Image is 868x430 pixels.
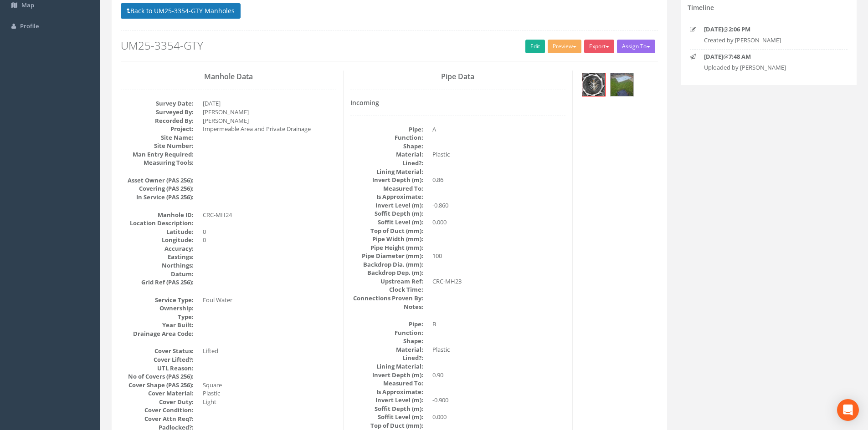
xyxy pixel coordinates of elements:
dt: Lining Material: [350,362,423,371]
dt: Site Number: [121,142,194,150]
span: Map [21,1,34,9]
dt: Invert Level (m): [350,396,423,405]
dt: UTL Reason: [121,364,194,373]
dt: Ownership: [121,304,194,313]
strong: [DATE] [704,52,723,61]
dt: Eastings: [121,253,194,261]
dt: Clock Time: [350,285,423,294]
dd: [PERSON_NAME] [203,116,336,125]
dt: Longitude: [121,236,194,244]
dt: Connections Proven By: [350,294,423,303]
dt: Pipe Width (mm): [350,235,423,243]
dd: 0.000 [432,218,566,227]
dt: No of Covers (PAS 256): [121,372,194,381]
dt: Notes: [350,303,423,311]
dt: Measuring Tools: [121,158,194,167]
dd: -0.900 [432,396,566,405]
dd: Foul Water [203,296,336,304]
dt: Measured To: [350,379,423,388]
dd: Plastic [432,345,566,354]
dt: Soffit Depth (m): [350,405,423,413]
dt: Cover Attn Req?: [121,415,194,423]
img: 27cb0c7b-a723-b1ac-1031-423bc20c6199_878039dd-35d3-64f5-3f0a-5178794f3c39_thumb.jpg [582,73,605,96]
dt: Cover Duty: [121,398,194,406]
h2: UM25-3354-GTY [121,40,658,51]
dt: Surveyed By: [121,108,194,116]
strong: [DATE] [704,25,723,33]
dd: Plastic [432,150,566,159]
dd: CRC-MH23 [432,277,566,286]
h3: Pipe Data [350,73,566,81]
h3: Manhole Data [121,73,336,81]
button: Export [584,40,614,53]
dt: Lining Material: [350,167,423,176]
dt: Cover Shape (PAS 256): [121,381,194,390]
dd: Impermeable Area and Private Drainage [203,125,336,133]
img: 27cb0c7b-a723-b1ac-1031-423bc20c6199_0ccc9c39-7018-1115-5228-53a214d22702_thumb.jpg [611,73,633,96]
dt: Function: [350,133,423,142]
dt: Grid Ref (PAS 256): [121,278,194,287]
dt: Pipe: [350,125,423,134]
dt: Backdrop Dep. (m): [350,268,423,277]
dt: Pipe: [350,320,423,329]
button: Preview [548,40,581,53]
dt: Project: [121,125,194,133]
dt: Shape: [350,337,423,345]
dt: Cover Material: [121,389,194,398]
dt: Type: [121,313,194,321]
dt: Cover Status: [121,347,194,355]
dt: Measured To: [350,184,423,193]
dt: Man Entry Required: [121,150,194,159]
dt: Pipe Diameter (mm): [350,252,423,260]
dt: Location Description: [121,219,194,228]
dt: Invert Depth (m): [350,176,423,184]
dt: Latitude: [121,228,194,236]
h4: Incoming [350,99,566,106]
dt: Material: [350,150,423,159]
dt: Backdrop Dia. (mm): [350,260,423,269]
dt: Survey Date: [121,99,194,108]
dt: Accuracy: [121,244,194,253]
dt: Drainage Area Code: [121,329,194,338]
p: @ [704,25,833,34]
dt: Invert Level (m): [350,201,423,210]
dd: [PERSON_NAME] [203,108,336,116]
dd: 0 [203,236,336,244]
p: Created by [PERSON_NAME] [704,36,833,45]
dd: CRC-MH24 [203,211,336,219]
dt: In Service (PAS 256): [121,193,194,202]
dt: Recorded By: [121,116,194,125]
p: Uploaded by [PERSON_NAME] [704,63,833,72]
h5: Timeline [688,4,714,11]
dd: 0.000 [432,413,566,421]
span: Profile [20,22,39,30]
a: Edit [525,40,545,53]
dd: -0.860 [432,201,566,210]
strong: 7:48 AM [729,52,751,61]
dt: Soffit Level (m): [350,218,423,227]
dd: B [432,320,566,329]
dd: [DATE] [203,99,336,108]
dd: 100 [432,252,566,260]
dt: Soffit Depth (m): [350,209,423,218]
dd: Light [203,398,336,406]
dd: A [432,125,566,134]
dt: Material: [350,345,423,354]
dd: 0.90 [432,371,566,379]
dt: Covering (PAS 256): [121,184,194,193]
button: Assign To [617,40,655,53]
dt: Top of Duct (mm): [350,421,423,430]
dt: Is Approximate: [350,192,423,201]
dd: 0 [203,228,336,236]
dd: Lifted [203,347,336,355]
dt: Lined?: [350,159,423,167]
button: Back to UM25-3354-GTY Manholes [121,3,241,19]
dd: Plastic [203,389,336,398]
dt: Top of Duct (mm): [350,227,423,235]
strong: 2:06 PM [729,25,750,33]
dt: Upstream Ref: [350,277,423,286]
dt: Cover Condition: [121,406,194,415]
dt: Service Type: [121,296,194,304]
dt: Northings: [121,261,194,270]
dt: Manhole ID: [121,211,194,219]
